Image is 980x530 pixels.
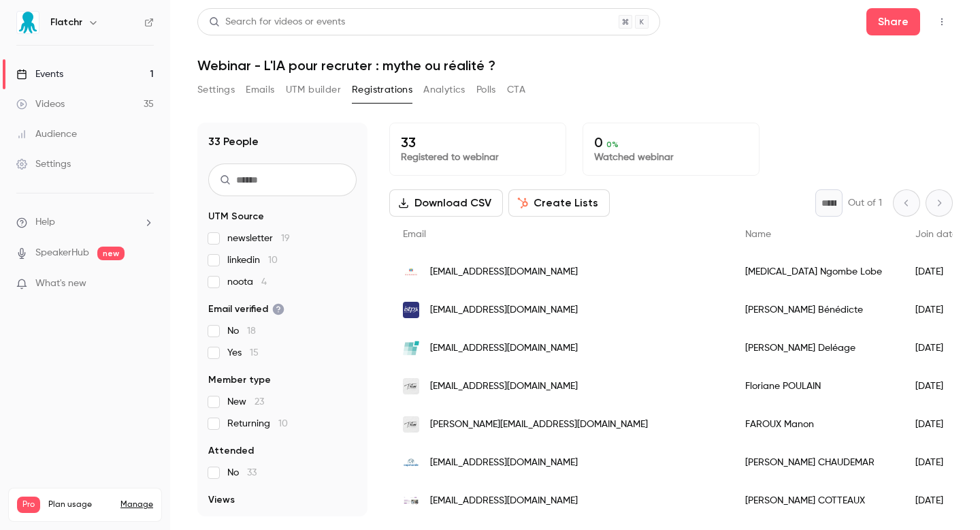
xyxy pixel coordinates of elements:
[732,367,902,405] div: Floriane POULAIN
[246,79,274,101] button: Emails
[507,79,525,101] button: CTA
[227,275,267,289] span: noota
[120,499,153,510] a: Manage
[227,324,256,338] span: No
[48,499,112,510] span: Plan usage
[17,497,40,513] span: Pro
[732,443,902,482] div: [PERSON_NAME] CHAUDEMAR
[197,57,953,74] h1: Webinar - L'IA pour recruter : mythe ou réalité ?
[197,79,235,101] button: Settings
[902,405,971,443] div: [DATE]
[902,291,971,329] div: [DATE]
[423,79,465,101] button: Analytics
[16,67,63,81] div: Events
[430,303,578,317] span: [EMAIL_ADDRESS][DOMAIN_NAME]
[848,196,882,210] p: Out of 1
[35,277,86,291] span: What's new
[866,8,920,35] button: Share
[227,417,288,431] span: Returning
[97,247,125,260] span: new
[902,367,971,405] div: [DATE]
[227,253,278,267] span: linkedin
[16,157,71,171] div: Settings
[208,515,357,529] p: No results
[208,210,264,223] span: UTM Source
[268,255,278,265] span: 10
[247,468,257,478] span: 33
[278,419,288,428] span: 10
[902,253,971,291] div: [DATE]
[430,265,578,279] span: [EMAIL_ADDRESS][DOMAIN_NAME]
[403,230,426,239] span: Email
[430,379,578,394] span: [EMAIL_ADDRESS][DOMAIN_NAME]
[403,497,419,505] img: alcorh.fr
[732,405,902,443] div: FAROUX Manon
[16,127,77,141] div: Audience
[915,230,958,239] span: Join date
[16,97,65,111] div: Videos
[403,340,419,356] img: bonsauveuralby.fr
[430,341,578,356] span: [EMAIL_ADDRESS][DOMAIN_NAME]
[352,79,412,101] button: Registrations
[16,215,154,230] li: help-dropdown-opener
[227,232,290,245] span: newsletter
[732,482,902,520] div: [PERSON_NAME] COTTEAUX
[902,443,971,482] div: [DATE]
[137,278,154,290] iframe: Noticeable Trigger
[261,277,267,287] span: 4
[902,482,971,520] div: [DATE]
[208,134,259,150] h1: 33 People
[255,397,264,407] span: 23
[403,416,419,433] img: totemformation.fr
[227,395,264,409] span: New
[208,373,271,387] span: Member type
[430,494,578,508] span: [EMAIL_ADDRESS][DOMAIN_NAME]
[208,493,235,507] span: Views
[281,234,290,243] span: 19
[227,466,257,480] span: No
[594,134,748,151] p: 0
[247,326,256,336] span: 18
[389,189,503,217] button: Download CSV
[430,418,648,432] span: [PERSON_NAME][EMAIL_ADDRESS][DOMAIN_NAME]
[594,151,748,164] p: Watched webinar
[401,151,555,164] p: Registered to webinar
[732,253,902,291] div: [MEDICAL_DATA] Ngombe Lobe
[403,302,419,318] img: istp-france.com
[35,215,55,230] span: Help
[732,291,902,329] div: [PERSON_NAME] Bénédicte
[17,12,39,33] img: Flatchr
[732,329,902,367] div: [PERSON_NAME] Deléage
[286,79,341,101] button: UTM builder
[508,189,610,217] button: Create Lists
[209,15,345,29] div: Search for videos or events
[50,16,82,29] h6: Flatchr
[403,264,419,280] img: garance.com
[250,348,259,358] span: 15
[227,346,259,360] span: Yes
[208,302,284,316] span: Email verified
[745,230,771,239] span: Name
[401,134,555,151] p: 33
[476,79,496,101] button: Polls
[606,140,619,149] span: 0 %
[208,444,254,458] span: Attended
[430,456,578,470] span: [EMAIL_ADDRESS][DOMAIN_NAME]
[403,378,419,394] img: totemformation.fr
[403,454,419,471] img: capmonde.fr
[35,246,89,260] a: SpeakerHub
[902,329,971,367] div: [DATE]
